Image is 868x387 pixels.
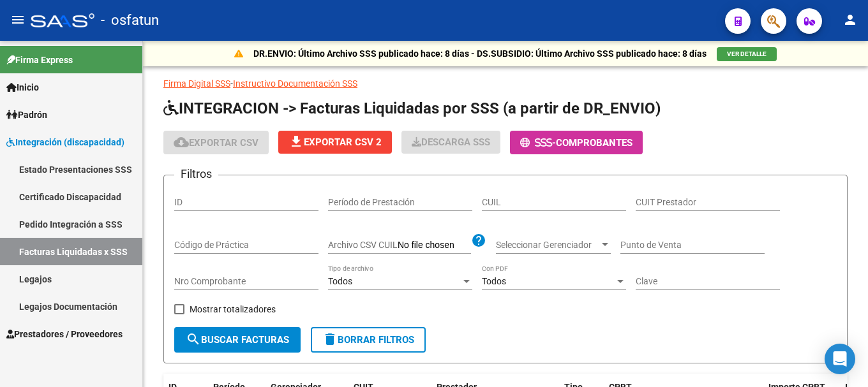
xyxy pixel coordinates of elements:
span: Seleccionar Gerenciador [496,240,599,251]
span: - osfatun [101,6,159,34]
mat-icon: person [842,12,858,27]
span: INTEGRACION -> Facturas Liquidadas por SSS (a partir de DR_ENVIO) [163,99,661,117]
span: Integración (discapacidad) [6,135,124,149]
button: VER DETALLE [717,47,777,61]
div: Open Intercom Messenger [825,344,855,374]
button: Exportar CSV 2 [278,131,392,154]
span: Prestadores / Proveedores [6,327,123,341]
mat-icon: cloud_download [174,135,189,150]
span: Mostrar totalizadores [190,302,276,317]
app-download-masive: Descarga masiva de comprobantes (adjuntos) [401,131,500,154]
h3: Filtros [174,165,218,183]
span: Todos [482,276,506,286]
span: Inicio [6,80,39,94]
span: Buscar Facturas [186,334,289,346]
span: Comprobantes [556,137,632,149]
span: Exportar CSV [174,137,258,149]
button: Borrar Filtros [311,327,426,353]
span: Padrón [6,108,47,122]
span: Descarga SSS [412,136,490,148]
button: Descarga SSS [401,131,500,154]
mat-icon: search [186,332,201,347]
span: Firma Express [6,53,73,67]
span: Borrar Filtros [322,334,414,346]
a: Firma Digital SSS [163,78,230,89]
span: Exportar CSV 2 [288,136,382,148]
span: Archivo CSV CUIL [328,240,398,250]
p: DR.ENVIO: Último Archivo SSS publicado hace: 8 días - DS.SUBSIDIO: Último Archivo SSS publicado h... [253,47,707,61]
span: Todos [328,276,352,286]
span: VER DETALLE [727,50,767,57]
p: - [163,77,848,91]
span: - [520,137,556,149]
mat-icon: help [471,233,486,248]
mat-icon: menu [10,12,26,27]
mat-icon: file_download [288,134,304,149]
button: Exportar CSV [163,131,269,154]
button: Buscar Facturas [174,327,301,353]
mat-icon: delete [322,332,338,347]
input: Archivo CSV CUIL [398,240,471,251]
button: -Comprobantes [510,131,643,154]
a: Instructivo Documentación SSS [233,78,357,89]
